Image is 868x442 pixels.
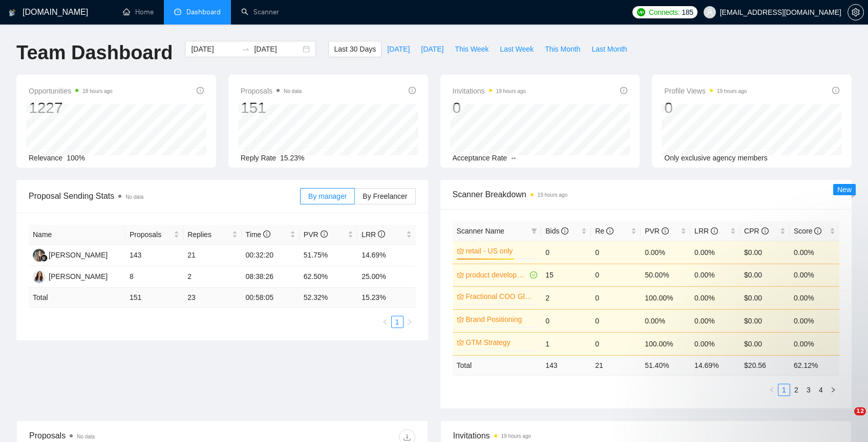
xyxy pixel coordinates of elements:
[848,8,864,16] a: setting
[761,227,769,235] span: info-circle
[494,41,539,57] button: Last Week
[40,254,48,262] img: gigradar-bm.png
[300,266,357,288] td: 62.50%
[399,433,415,441] span: download
[241,85,302,97] span: Proposals
[545,43,580,55] span: This Month
[242,45,250,53] span: to
[511,154,516,162] span: --
[740,264,790,286] td: $0.00
[357,266,415,288] td: 25.00%
[241,154,276,162] span: Reply Rate
[453,154,507,162] span: Acceptance Rate
[33,272,108,280] a: JM[PERSON_NAME]
[241,8,279,16] a: searchScanner
[67,154,85,162] span: 100%
[280,154,304,162] span: 15.23%
[415,41,449,57] button: [DATE]
[183,225,241,245] th: Replies
[591,241,641,264] td: 0
[334,43,376,55] span: Last 30 Days
[664,154,768,162] span: Only exclusive agency members
[591,264,641,286] td: 0
[466,291,536,302] a: Fractional COO Global
[500,43,534,55] span: Last Week
[501,433,531,439] time: 19 hours ago
[197,87,204,94] span: info-circle
[9,5,16,21] img: logo
[125,194,143,200] span: No data
[682,7,693,18] span: 185
[304,230,328,239] span: PVR
[711,227,718,235] span: info-circle
[254,43,301,55] input: End date
[33,270,46,283] img: JM
[530,271,537,278] span: check-circle
[790,332,839,355] td: 0.00%
[645,227,669,235] span: PVR
[457,316,464,323] span: crown
[833,407,858,432] iframe: Intercom live chat
[421,43,443,55] span: [DATE]
[641,286,690,309] td: 100.00%
[453,85,526,97] span: Invitations
[186,8,221,16] span: Dashboard
[529,223,539,239] span: filter
[595,227,613,235] span: Re
[790,241,839,264] td: 0.00%
[382,41,415,57] button: [DATE]
[300,288,357,308] td: 52.32 %
[321,230,328,238] span: info-circle
[794,227,821,235] span: Score
[538,192,567,198] time: 19 hours ago
[125,288,183,308] td: 151
[466,337,536,348] a: GTM Strategy
[531,228,537,234] span: filter
[357,245,415,266] td: 14.69%
[183,245,241,266] td: 21
[664,85,747,97] span: Profile Views
[690,264,740,286] td: 0.00%
[832,87,839,94] span: info-circle
[641,355,690,375] td: 51.40 %
[694,227,718,235] span: LRR
[357,288,415,308] td: 15.23 %
[717,88,747,94] time: 19 hours ago
[541,286,591,309] td: 2
[362,230,385,239] span: LRR
[409,87,416,94] span: info-circle
[641,309,690,332] td: 0.00%
[466,245,536,257] a: retail - US only
[49,271,108,282] div: [PERSON_NAME]
[690,241,740,264] td: 0.00%
[790,264,839,286] td: 0.00%
[33,249,46,262] img: LK
[308,192,347,200] span: By manager
[328,41,382,57] button: Last 30 Days
[814,227,821,235] span: info-circle
[541,241,591,264] td: 0
[744,227,768,235] span: CPR
[77,434,95,439] span: No data
[586,41,632,57] button: Last Month
[641,241,690,264] td: 0.00%
[242,288,300,308] td: 00:58:05
[242,266,300,288] td: 08:38:26
[649,7,680,18] span: Connects:
[125,225,183,245] th: Proposals
[854,407,866,415] span: 12
[404,316,416,328] button: right
[123,8,154,16] a: homeHome
[29,85,113,97] span: Opportunities
[641,332,690,355] td: 100.00%
[457,293,464,300] span: crown
[242,45,250,53] span: swap-right
[130,229,172,240] span: Proposals
[706,9,713,16] span: user
[606,227,613,235] span: info-circle
[541,355,591,375] td: 143
[82,88,112,94] time: 18 hours ago
[561,227,568,235] span: info-circle
[591,309,641,332] td: 0
[591,332,641,355] td: 0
